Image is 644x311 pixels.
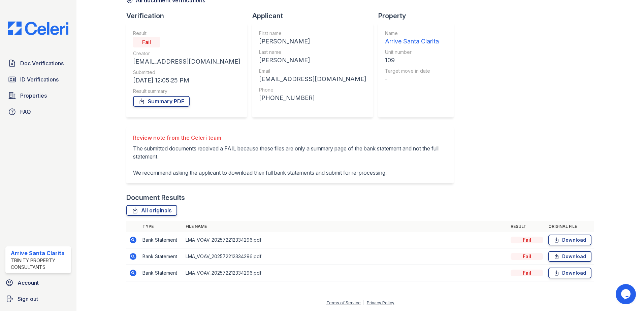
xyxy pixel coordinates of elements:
[548,235,591,245] a: Download
[140,232,183,248] td: Bank Statement
[511,253,543,260] div: Fail
[259,93,366,103] div: [PHONE_NUMBER]
[385,30,439,46] a: Name Arrive Santa Clarita
[326,300,361,305] a: Terms of Service
[133,57,240,66] div: [EMAIL_ADDRESS][DOMAIN_NAME]
[511,237,543,243] div: Fail
[363,300,364,305] div: |
[367,300,394,305] a: Privacy Policy
[133,50,240,57] div: Creator
[259,74,366,84] div: [EMAIL_ADDRESS][DOMAIN_NAME]
[183,232,508,248] td: LMA_VOAV_202572212334296.pdf
[126,205,177,216] a: All originals
[5,89,71,102] a: Properties
[183,248,508,265] td: LMA_VOAV_202572212334296.pdf
[133,30,240,37] div: Result
[11,257,68,271] div: Trinity Property Consultants
[133,144,447,177] p: The submitted documents received a FAIL because these files are only a summary page of the bank s...
[140,248,183,265] td: Bank Statement
[133,134,447,142] div: Review note from the Celeri team
[259,87,366,93] div: Phone
[5,105,71,118] a: FAQ
[133,69,240,76] div: Submitted
[140,265,183,281] td: Bank Statement
[548,251,591,262] a: Download
[385,37,439,46] div: Arrive Santa Clarita
[546,221,594,232] th: Original file
[385,49,439,56] div: Unit number
[183,265,508,281] td: LMA_VOAV_202572212334296.pdf
[616,284,637,304] iframe: chat widget
[140,221,183,232] th: Type
[183,221,508,232] th: File name
[20,108,31,116] span: FAQ
[548,268,591,278] a: Download
[20,59,64,67] span: Doc Verifications
[385,74,439,84] div: -
[3,292,74,306] a: Sign out
[5,73,71,86] a: ID Verifications
[385,56,439,65] div: 109
[252,11,378,21] div: Applicant
[259,37,366,46] div: [PERSON_NAME]
[18,279,39,287] span: Account
[133,76,240,85] div: [DATE] 12:05:25 PM
[126,193,185,202] div: Document Results
[259,30,366,37] div: First name
[11,249,68,257] div: Arrive Santa Clarita
[511,270,543,276] div: Fail
[126,11,252,21] div: Verification
[133,96,190,107] a: Summary PDF
[133,37,160,47] div: Fail
[378,11,459,21] div: Property
[508,221,546,232] th: Result
[385,68,439,74] div: Target move in date
[20,92,47,100] span: Properties
[20,75,59,83] span: ID Verifications
[3,276,74,289] a: Account
[5,57,71,70] a: Doc Verifications
[18,295,38,303] span: Sign out
[133,88,240,95] div: Result summary
[259,49,366,56] div: Last name
[3,22,74,35] img: CE_Logo_Blue-a8612792a0a2168367f1c8372b55b34899dd931a85d93a1a3d3e32e68fde9ad4.png
[259,68,366,74] div: Email
[385,30,439,37] div: Name
[259,56,366,65] div: [PERSON_NAME]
